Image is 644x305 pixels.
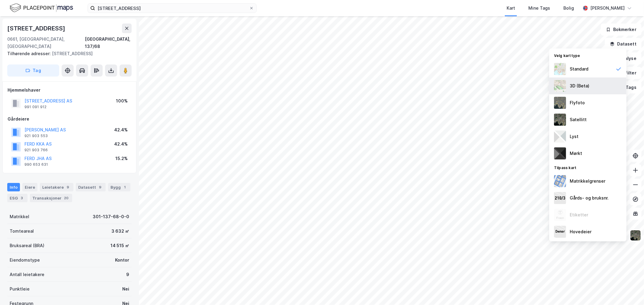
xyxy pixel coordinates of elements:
[554,130,566,143] img: luj3wr1y2y3+OchiMxRmMxRlscgabnMEmZ7DJGWxyBpucwSZnsMkZbHIGm5zBJmewyRlscgabnMEmZ7DJGWxyBpucwSZnsMkZ...
[554,147,566,159] img: nCdM7BzjoCAAAAAElFTkSuQmCC
[115,155,128,162] div: 15.2%
[570,194,609,202] div: Gårds- og bruksnr.
[528,5,550,12] div: Mine Tags
[108,183,130,191] div: Bygg
[570,116,587,123] div: Satellitt
[85,36,132,50] div: [GEOGRAPHIC_DATA], 137/68
[570,150,582,157] div: Mørkt
[7,50,127,57] div: [STREET_ADDRESS]
[7,51,52,56] span: Tilhørende adresser:
[114,126,128,134] div: 42.4%
[24,162,48,167] div: 990 653 631
[63,195,70,201] div: 20
[7,24,66,33] div: [STREET_ADDRESS]
[549,50,626,61] div: Velg karttype
[76,183,106,191] div: Datasett
[22,183,37,191] div: Eiere
[10,228,34,235] div: Tomteareal
[93,213,129,220] div: 301-137-68-0-0
[507,5,515,12] div: Kart
[554,209,566,221] img: Z
[24,134,48,138] div: 921 903 553
[40,183,73,191] div: Leietakere
[114,140,128,148] div: 42.4%
[115,256,129,264] div: Kontor
[554,114,566,126] img: 9k=
[122,184,128,190] div: 1
[554,226,566,238] img: majorOwner.b5e170eddb5c04bfeeff.jpeg
[30,194,72,202] div: Transaksjoner
[24,148,48,152] div: 921 903 766
[111,242,129,249] div: 14 515 ㎡
[7,183,20,191] div: Info
[614,276,644,305] div: Kontrollprogram for chat
[111,228,129,235] div: 3 632 ㎡
[601,24,642,36] button: Bokmerker
[554,63,566,75] img: Z
[570,99,585,106] div: Flyfoto
[605,38,642,50] button: Datasett
[8,115,131,123] div: Gårdeiere
[570,65,588,73] div: Standard
[95,4,249,13] input: Søk på adresse, matrikkel, gårdeiere, leietakere eller personer
[19,195,25,201] div: 3
[65,184,71,190] div: 9
[554,97,566,109] img: Z
[7,36,85,50] div: 0661, [GEOGRAPHIC_DATA], [GEOGRAPHIC_DATA]
[570,211,588,219] div: Etiketter
[549,162,626,173] div: Tilpass kart
[126,271,129,278] div: 9
[570,228,591,235] div: Hovedeier
[10,242,44,249] div: Bruksareal (BRA)
[590,5,625,12] div: [PERSON_NAME]
[10,256,40,264] div: Eiendomstype
[614,81,642,93] button: Tags
[122,285,129,293] div: Nei
[97,184,103,190] div: 9
[10,213,29,220] div: Matrikkel
[630,230,641,241] img: 9k=
[8,86,131,94] div: Hjemmelshaver
[10,271,44,278] div: Antall leietakere
[614,276,644,305] iframe: Chat Widget
[24,105,46,109] div: 991 091 912
[7,194,27,202] div: ESG
[10,3,73,13] img: logo.f888ab2527a4732fd821a326f86c7f29.svg
[554,80,566,92] img: Z
[563,5,574,12] div: Bolig
[570,82,589,90] div: 3D (Beta)
[7,64,59,77] button: Tag
[570,178,605,185] div: Matrikkelgrenser
[613,67,642,79] button: Filter
[116,97,128,105] div: 100%
[570,133,578,140] div: Lyst
[554,175,566,187] img: cadastreBorders.cfe08de4b5ddd52a10de.jpeg
[10,285,30,293] div: Punktleie
[554,192,566,204] img: cadastreKeys.547ab17ec502f5a4ef2b.jpeg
